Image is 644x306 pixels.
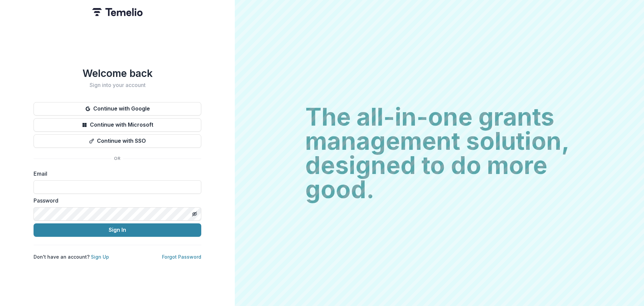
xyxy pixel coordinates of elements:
h1: Welcome back [34,67,201,79]
h2: Sign into your account [34,82,201,88]
button: Continue with SSO [34,134,201,148]
p: Don't have an account? [34,253,109,260]
button: Toggle password visibility [189,209,200,219]
a: Forgot Password [162,254,201,260]
label: Password [34,196,197,205]
button: Continue with Microsoft [34,118,201,132]
button: Sign In [34,223,201,237]
button: Continue with Google [34,102,201,116]
label: Email [34,170,197,178]
img: Temelio [92,8,143,16]
a: Sign Up [91,254,109,260]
